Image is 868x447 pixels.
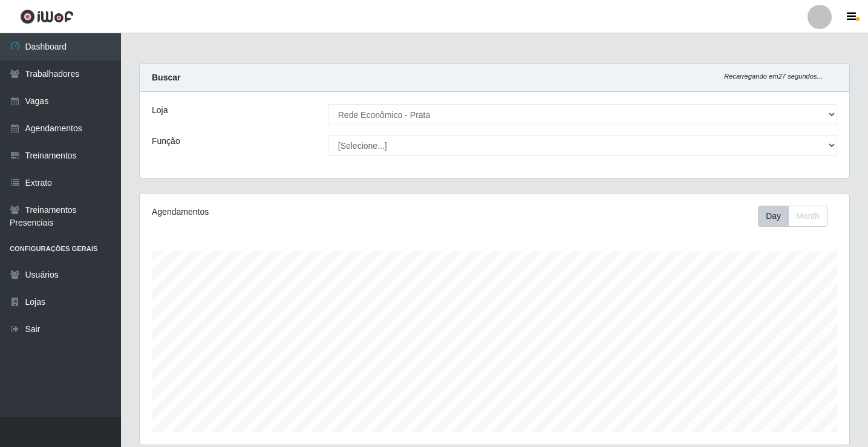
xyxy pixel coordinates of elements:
[152,135,180,148] label: Função
[724,73,823,80] i: Recarregando em 27 segundos...
[788,206,827,227] button: Month
[20,9,74,24] img: CoreUI Logo
[758,206,827,227] div: First group
[152,104,168,117] label: Loja
[152,206,427,218] div: Agendamentos
[758,206,837,227] div: Toolbar with button groups
[152,73,180,82] strong: Buscar
[758,206,789,227] button: Day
